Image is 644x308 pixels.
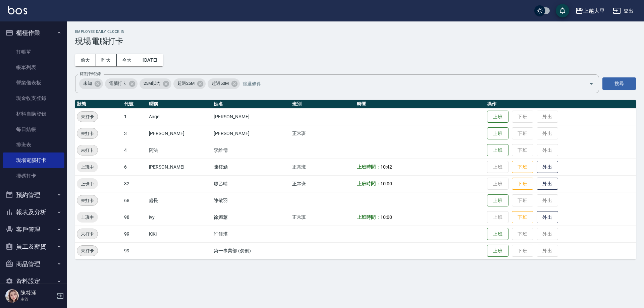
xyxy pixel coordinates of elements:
[290,175,356,192] td: 正常班
[290,100,356,109] th: 班別
[3,122,64,137] a: 每日結帳
[173,78,206,89] div: 超過25M
[137,54,163,66] button: [DATE]
[212,100,290,109] th: 姓名
[77,164,98,171] span: 上班中
[487,111,508,123] button: 上班
[122,242,147,259] td: 99
[122,192,147,209] td: 68
[212,175,290,192] td: 廖乙晴
[512,211,533,224] button: 下班
[3,168,64,184] a: 掃碼打卡
[75,54,96,66] button: 前天
[147,100,212,109] th: 暱稱
[77,231,98,238] span: 未打卡
[122,142,147,159] td: 4
[75,29,636,34] h2: Employee Daily Clock In
[75,100,122,109] th: 狀態
[75,37,636,46] h3: 現場電腦打卡
[77,147,98,154] span: 未打卡
[380,181,392,186] span: 10:00
[3,255,64,273] button: 商品管理
[537,161,558,173] button: 外出
[147,226,212,242] td: KiKi
[241,78,577,89] input: 篩選條件
[147,108,212,125] td: Angel
[3,24,64,42] button: 櫃檯作業
[3,221,64,238] button: 客戶管理
[3,272,64,290] button: 資料設定
[355,100,485,109] th: 時間
[610,5,636,17] button: 登出
[79,78,103,89] div: 未知
[586,78,597,89] button: Open
[105,78,138,89] div: 電腦打卡
[290,125,356,142] td: 正常班
[212,226,290,242] td: 許佳琪
[147,192,212,209] td: 處長
[357,181,380,186] b: 上班時間：
[117,54,138,66] button: 今天
[20,296,55,302] p: 主管
[487,228,508,240] button: 上班
[3,75,64,90] a: 營業儀表板
[8,6,27,14] img: Logo
[79,80,96,87] span: 未知
[602,77,636,90] button: 搜尋
[3,60,64,75] a: 帳單列表
[208,80,233,87] span: 超過50M
[487,194,508,207] button: 上班
[212,192,290,209] td: 陳敬羽
[77,214,98,221] span: 上班中
[147,142,212,159] td: 阿法
[122,125,147,142] td: 3
[380,214,392,220] span: 10:00
[3,186,64,204] button: 預約管理
[77,130,98,137] span: 未打卡
[212,159,290,175] td: 陳筱涵
[77,247,98,254] span: 未打卡
[485,100,636,109] th: 操作
[5,289,19,303] img: Person
[212,242,290,259] td: 第一事業部 (勿刪)
[122,159,147,175] td: 6
[3,238,64,255] button: 員工及薪資
[290,159,356,175] td: 正常班
[380,164,392,170] span: 10:42
[487,144,508,157] button: 上班
[122,108,147,125] td: 1
[537,211,558,224] button: 外出
[487,127,508,140] button: 上班
[3,203,64,221] button: 報表及分析
[290,209,356,226] td: 正常班
[212,209,290,226] td: 徐媚蕙
[212,125,290,142] td: [PERSON_NAME]
[487,245,508,257] button: 上班
[512,178,533,190] button: 下班
[3,44,64,60] a: 打帳單
[573,4,607,18] button: 上越大里
[147,159,212,175] td: [PERSON_NAME]
[512,161,533,173] button: 下班
[212,108,290,125] td: [PERSON_NAME]
[147,125,212,142] td: [PERSON_NAME]
[556,4,569,17] button: save
[208,78,240,89] div: 超過50M
[122,100,147,109] th: 代號
[3,137,64,152] a: 排班表
[105,80,130,87] span: 電腦打卡
[3,152,64,168] a: 現場電腦打卡
[3,90,64,106] a: 現金收支登錄
[537,178,558,190] button: 外出
[583,7,605,15] div: 上越大里
[147,209,212,226] td: Ivy
[357,164,380,170] b: 上班時間：
[96,54,117,66] button: 昨天
[20,290,55,296] h5: 陳筱涵
[357,214,380,220] b: 上班時間：
[80,71,101,76] label: 篩選打卡記錄
[173,80,199,87] span: 超過25M
[140,80,165,87] span: 25M以內
[77,180,98,187] span: 上班中
[140,78,172,89] div: 25M以內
